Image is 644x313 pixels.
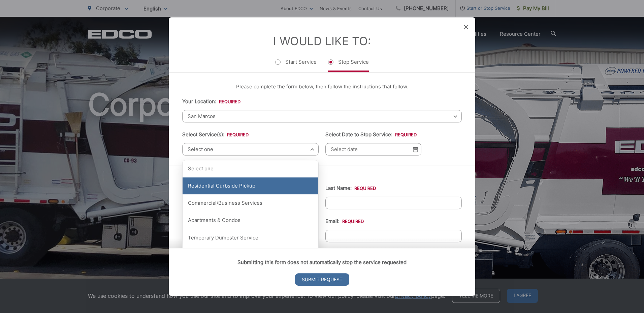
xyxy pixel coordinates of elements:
div: Select one [183,160,318,177]
div: Construction & Demolition [183,247,318,263]
span: San Marcos [182,110,462,122]
input: Select date [325,143,421,155]
div: Temporary Dumpster Service [183,229,318,246]
div: Apartments & Condos [183,212,318,229]
label: Select Date to Stop Service: [325,132,417,138]
label: Stop Service [328,59,369,72]
label: Last Name: [325,185,376,191]
input: Submit Request [295,273,349,286]
label: Select Service(s): [182,132,249,138]
img: Select date [413,146,418,152]
label: I Would Like To: [273,34,371,48]
label: Your Location: [182,98,240,105]
label: Email: [325,218,364,224]
strong: Submitting this form does not automatically stop the service requested [237,259,407,265]
span: Select one [182,143,319,155]
p: Please complete the form below, then follow the instructions that follow. [182,83,462,91]
div: Commercial/Business Services [183,195,318,212]
div: Residential Curbside Pickup [183,177,318,194]
label: Start Service [275,59,317,72]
